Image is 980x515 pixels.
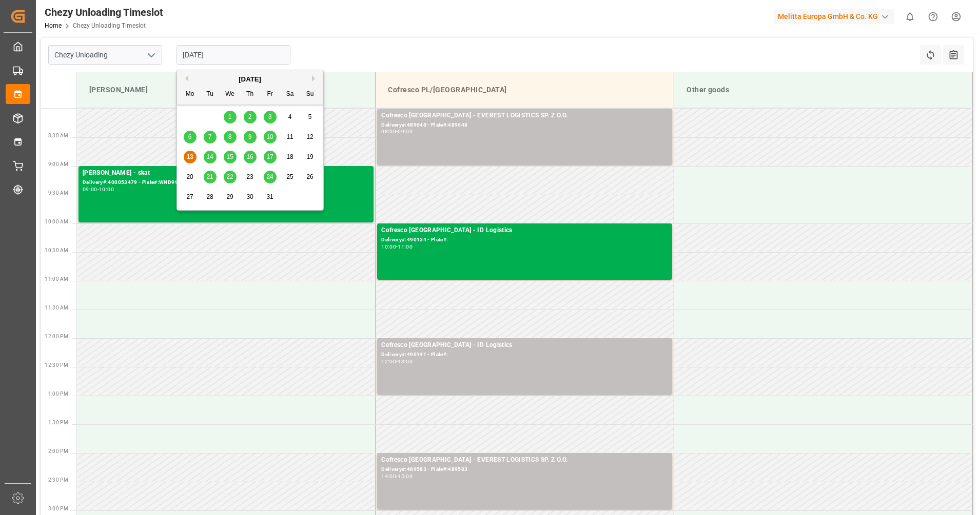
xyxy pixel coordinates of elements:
[204,191,217,203] div: Choose Tuesday, October 28th, 2025
[264,171,277,183] div: Choose Friday, October 24th, 2025
[228,113,232,120] span: 1
[682,80,964,99] div: Other goods
[306,133,313,140] span: 12
[266,153,273,160] span: 17
[304,151,317,163] div: Choose Sunday, October 19th, 2025
[204,131,217,143] div: Choose Tuesday, October 7th, 2025
[244,131,257,143] div: Choose Thursday, October 9th, 2025
[286,173,293,180] span: 25
[381,111,668,121] div: Cofresco [GEOGRAPHIC_DATA] - EVEREST LOGISTICS SP. Z O.O.
[226,193,233,200] span: 29
[224,131,237,143] div: Choose Wednesday, October 8th, 2025
[177,74,323,85] div: [DATE]
[204,151,217,163] div: Choose Tuesday, October 14th, 2025
[381,121,668,130] div: Delivery#:489648 - Plate#:489648
[244,171,257,183] div: Choose Thursday, October 23rd, 2025
[381,351,668,359] div: Delivery#:490141 - Plate#:
[286,133,293,140] span: 11
[48,190,68,196] span: 9:30 AM
[284,111,297,123] div: Choose Saturday, October 4th, 2025
[396,474,398,479] div: -
[184,88,197,101] div: Mo
[99,187,114,192] div: 10:00
[284,88,297,101] div: Sa
[244,111,257,123] div: Choose Thursday, October 2nd, 2025
[381,465,668,474] div: Delivery#:489583 - Plate#:489583
[206,173,213,180] span: 21
[182,75,188,81] button: Previous Month
[48,161,68,167] span: 9:00 AM
[774,7,898,26] button: Melitta Europa GmbH & Co. KG
[143,47,159,63] button: open menu
[226,153,233,160] span: 15
[45,276,68,282] span: 11:00 AM
[266,133,273,140] span: 10
[48,477,68,483] span: 2:30 PM
[48,420,68,425] span: 1:30 PM
[246,153,253,160] span: 16
[396,359,398,364] div: -
[224,151,237,163] div: Choose Wednesday, October 15th, 2025
[45,334,68,339] span: 12:00 PM
[204,171,217,183] div: Choose Tuesday, October 21st, 2025
[284,131,297,143] div: Choose Saturday, October 11th, 2025
[398,359,413,364] div: 13:00
[264,111,277,123] div: Choose Friday, October 3rd, 2025
[177,45,290,65] input: DD.MM.YYYY
[398,474,413,479] div: 15:00
[306,173,313,180] span: 26
[208,133,212,140] span: 7
[381,359,396,364] div: 12:00
[284,171,297,183] div: Choose Saturday, October 25th, 2025
[244,151,257,163] div: Choose Thursday, October 16th, 2025
[228,133,232,140] span: 8
[396,129,398,134] div: -
[83,168,369,178] div: [PERSON_NAME] - skat
[266,193,273,200] span: 31
[304,88,317,101] div: Su
[898,5,922,28] button: show 0 new notifications
[246,193,253,200] span: 30
[45,362,68,368] span: 12:30 PM
[48,45,162,65] input: Type to search/select
[308,113,312,120] span: 5
[244,88,257,101] div: Th
[264,131,277,143] div: Choose Friday, October 10th, 2025
[284,151,297,163] div: Choose Saturday, October 18th, 2025
[306,153,313,160] span: 19
[396,244,398,249] div: -
[224,171,237,183] div: Choose Wednesday, October 22nd, 2025
[206,153,213,160] span: 14
[83,178,369,187] div: Delivery#:400053479 - Plate#:WND9982A/WND50H5
[266,173,273,180] span: 24
[48,448,68,454] span: 2:00 PM
[180,107,320,207] div: month 2025-10
[45,305,68,311] span: 11:30 AM
[45,248,68,253] span: 10:30 AM
[224,111,237,123] div: Choose Wednesday, October 1st, 2025
[184,171,197,183] div: Choose Monday, October 20th, 2025
[224,191,237,203] div: Choose Wednesday, October 29th, 2025
[244,191,257,203] div: Choose Thursday, October 30th, 2025
[384,80,665,99] div: Cofresco PL/[GEOGRAPHIC_DATA]
[45,219,68,224] span: 10:00 AM
[398,129,413,134] div: 09:00
[264,151,277,163] div: Choose Friday, October 17th, 2025
[184,191,197,203] div: Choose Monday, October 27th, 2025
[206,193,213,200] span: 28
[268,113,272,120] span: 3
[304,131,317,143] div: Choose Sunday, October 12th, 2025
[248,133,252,140] span: 9
[304,111,317,123] div: Choose Sunday, October 5th, 2025
[48,506,68,511] span: 3:00 PM
[186,193,193,200] span: 27
[188,133,192,140] span: 6
[204,88,217,101] div: Tu
[186,153,193,160] span: 13
[312,75,318,81] button: Next Month
[381,244,396,249] div: 10:00
[381,474,396,479] div: 14:00
[85,80,367,99] div: [PERSON_NAME]
[45,22,62,29] a: Home
[45,5,163,20] div: Chezy Unloading Timeslot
